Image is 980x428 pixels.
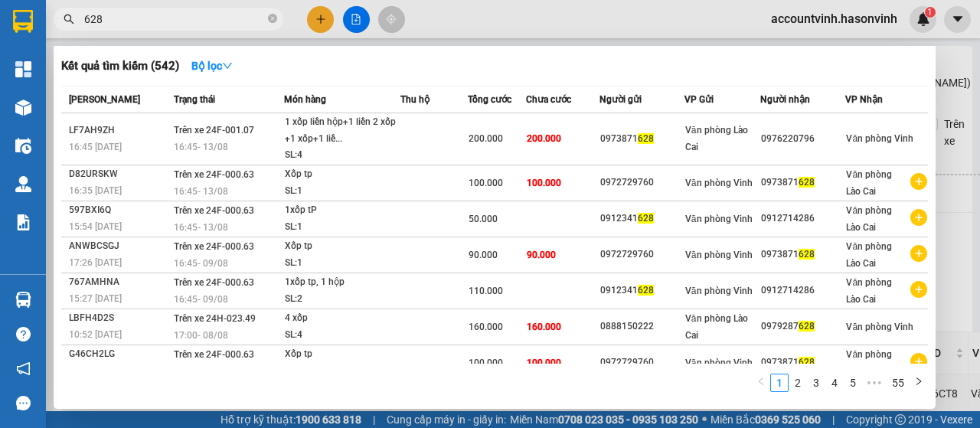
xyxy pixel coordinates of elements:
[527,322,561,332] span: 160.000
[16,327,31,341] span: question-circle
[285,327,400,344] div: SL: 4
[846,349,892,377] span: Văn phòng Lào Cai
[685,214,753,224] span: Văn phòng Vinh
[600,247,684,263] div: 0972729760
[526,94,571,105] span: Chưa cước
[222,60,233,71] span: down
[285,363,400,380] div: SL: 1
[910,374,928,392] li: Next Page
[887,374,910,392] li: 55
[285,291,400,308] div: SL: 2
[799,357,815,368] span: 628
[285,255,400,272] div: SL: 1
[69,142,122,152] span: 16:45 [DATE]
[15,100,31,116] img: warehouse-icon
[174,330,228,341] span: 17:00 - 08/08
[846,169,892,197] span: Văn phòng Lào Cai
[15,176,31,192] img: warehouse-icon
[15,61,31,77] img: dashboard-icon
[799,321,815,332] span: 628
[799,177,815,188] span: 628
[69,274,169,290] div: 767AMHNA
[527,178,561,188] span: 100.000
[761,354,844,371] div: 0973871
[527,133,561,144] span: 200.000
[638,213,654,224] span: 628
[15,138,31,154] img: warehouse-icon
[469,214,498,224] span: 50.000
[285,166,400,183] div: Xốp tp
[914,377,923,386] span: right
[15,292,31,308] img: warehouse-icon
[789,374,807,392] li: 2
[761,131,844,147] div: 0976220796
[846,133,913,144] span: Văn phòng Vinh
[69,221,122,232] span: 15:54 [DATE]
[174,294,228,305] span: 16:45 - 09/08
[638,285,654,296] span: 628
[174,186,228,197] span: 16:45 - 13/08
[761,211,844,227] div: 0912714286
[469,322,503,332] span: 160.000
[910,353,927,370] span: plus-circle
[760,94,810,105] span: Người nhận
[752,374,770,392] button: left
[69,238,169,254] div: ANWBCSGJ
[846,277,892,305] span: Văn phòng Lào Cai
[599,94,642,105] span: Người gửi
[789,374,806,391] a: 2
[685,250,753,260] span: Văn phòng Vinh
[15,214,31,230] img: solution-icon
[808,374,825,391] a: 3
[13,10,33,33] img: logo-vxr
[910,245,927,262] span: plus-circle
[69,346,169,362] div: G46CH2LG
[756,377,766,386] span: left
[284,94,326,105] span: Món hàng
[761,319,844,335] div: 0979287
[887,374,909,391] a: 55
[174,241,254,252] span: Trên xe 24F-000.63
[826,374,843,391] a: 4
[69,185,122,196] span: 16:35 [DATE]
[685,286,753,296] span: Văn phòng Vinh
[910,281,927,298] span: plus-circle
[910,173,927,190] span: plus-circle
[268,12,277,27] span: close-circle
[469,250,498,260] span: 90.000
[174,169,254,180] span: Trên xe 24F-000.63
[600,354,684,371] div: 0972729760
[285,238,400,255] div: Xốp tp
[600,319,684,335] div: 0888150222
[174,222,228,233] span: 16:45 - 13/08
[600,283,684,299] div: 0912341
[84,11,265,28] input: Tìm tên, số ĐT hoặc mã đơn
[600,211,684,227] div: 0912341
[685,313,748,341] span: Văn phòng Lào Cai
[174,125,254,136] span: Trên xe 24F-001.07
[285,346,400,363] div: Xốp tp
[469,178,503,188] span: 100.000
[685,125,748,152] span: Văn phòng Lào Cai
[285,310,400,327] div: 4 xốp
[285,114,400,147] div: 1 xốp liền hộp+1 liền 2 xốp +1 xốp+1 liề...
[638,133,654,144] span: 628
[846,205,892,233] span: Văn phòng Lào Cai
[69,94,140,105] span: [PERSON_NAME]
[799,249,815,260] span: 628
[910,209,927,226] span: plus-circle
[807,374,825,392] li: 3
[685,358,753,368] span: Văn phòng Vinh
[16,396,31,410] span: message
[174,313,256,324] span: Trên xe 24H-023.49
[684,94,714,105] span: VP Gửi
[69,293,122,304] span: 15:27 [DATE]
[862,374,887,392] li: Next 5 Pages
[174,349,254,360] span: Trên xe 24F-000.63
[685,178,753,188] span: Văn phòng Vinh
[174,94,215,105] span: Trạng thái
[61,58,179,74] h3: Kết quả tìm kiếm ( 542 )
[844,374,862,392] li: 5
[69,202,169,218] div: 597BXI6Q
[846,241,892,269] span: Văn phòng Lào Cai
